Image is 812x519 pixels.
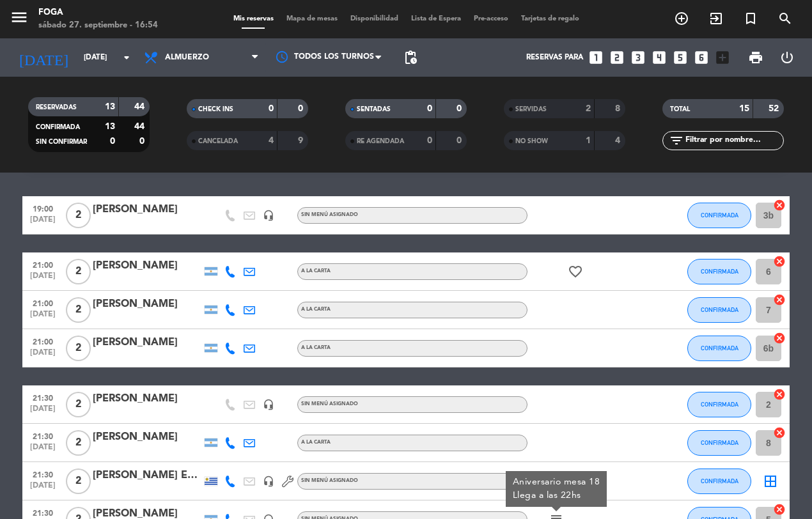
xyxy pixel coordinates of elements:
strong: 13 [105,102,115,111]
strong: 0 [139,137,147,146]
span: [DATE] [27,405,59,419]
span: 21:00 [27,295,59,310]
strong: 0 [427,136,432,145]
span: 19:00 [27,201,59,215]
i: headset_mic [263,210,274,221]
strong: 8 [615,104,623,113]
i: menu [10,8,29,27]
i: looks_5 [672,49,689,66]
span: Mapa de mesas [280,15,344,22]
span: 2 [66,336,91,361]
span: 2 [66,203,91,228]
i: cancel [773,199,786,212]
span: Pre-acceso [467,15,515,22]
span: 21:00 [27,257,59,272]
i: headset_mic [263,399,274,410]
span: pending_actions [403,50,418,65]
span: CANCELADA [198,138,238,144]
span: CONFIRMADA [701,401,738,408]
span: RESERVADAS [36,104,77,111]
span: CONFIRMADA [701,268,738,275]
span: SENTADAS [357,106,391,112]
strong: 0 [457,104,464,113]
button: CONFIRMADA [687,469,751,494]
span: 21:00 [27,334,59,348]
input: Filtrar por nombre... [684,134,783,148]
strong: 1 [586,136,591,145]
i: border_all [763,474,778,489]
span: SIN CONFIRMAR [36,139,87,145]
strong: 0 [298,104,306,113]
button: CONFIRMADA [687,336,751,361]
span: Disponibilidad [344,15,405,22]
strong: 44 [134,122,147,131]
i: looks_two [609,49,625,66]
button: CONFIRMADA [687,392,751,417]
span: [DATE] [27,310,59,325]
button: CONFIRMADA [687,430,751,456]
i: arrow_drop_down [119,50,134,65]
span: A LA CARTA [301,345,331,350]
span: A LA CARTA [301,268,331,274]
strong: 13 [105,122,115,131]
span: A LA CARTA [301,440,331,445]
strong: 52 [769,104,781,113]
div: [PERSON_NAME] [93,258,201,274]
span: CONFIRMADA [701,345,738,352]
span: TOTAL [670,106,690,112]
strong: 44 [134,102,147,111]
i: looks_4 [651,49,668,66]
span: [DATE] [27,481,59,496]
i: looks_one [588,49,604,66]
span: Lista de Espera [405,15,467,22]
i: cancel [773,503,786,516]
div: [PERSON_NAME] [93,334,201,351]
span: CHECK INS [198,106,233,112]
span: Almuerzo [165,53,209,62]
i: turned_in_not [743,11,758,26]
button: CONFIRMADA [687,203,751,228]
span: 2 [66,259,91,284]
i: [DATE] [10,43,77,72]
div: LOG OUT [771,38,802,77]
span: Reservas para [526,53,583,62]
i: cancel [773,426,786,439]
i: looks_6 [693,49,710,66]
strong: 0 [427,104,432,113]
i: looks_3 [630,49,646,66]
i: cancel [773,255,786,268]
span: NO SHOW [515,138,548,144]
span: print [748,50,763,65]
span: A LA CARTA [301,307,331,312]
span: 21:30 [27,390,59,405]
span: Sin menú asignado [301,401,358,407]
strong: 0 [110,137,115,146]
i: cancel [773,388,786,401]
strong: 4 [269,136,274,145]
strong: 9 [298,136,306,145]
i: filter_list [669,133,684,148]
div: [PERSON_NAME] ES 21:45HS!! [93,467,201,484]
span: CONFIRMADA [701,212,738,219]
div: sábado 27. septiembre - 16:54 [38,19,158,32]
div: [PERSON_NAME] [93,201,201,218]
span: [DATE] [27,215,59,230]
span: RE AGENDADA [357,138,404,144]
i: favorite_border [568,264,583,279]
span: Mis reservas [227,15,280,22]
strong: 15 [739,104,749,113]
div: [PERSON_NAME] [93,429,201,445]
button: menu [10,8,29,31]
span: 2 [66,469,91,494]
button: CONFIRMADA [687,259,751,284]
i: search [777,11,793,26]
strong: 2 [586,104,591,113]
div: Aniversario mesa 18 Llega a las 22hs [513,476,600,502]
i: headset_mic [263,476,274,487]
div: [PERSON_NAME] [93,391,201,407]
strong: 0 [457,136,464,145]
span: 2 [66,430,91,456]
i: exit_to_app [708,11,724,26]
span: SERVIDAS [515,106,547,112]
i: power_settings_new [779,50,795,65]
